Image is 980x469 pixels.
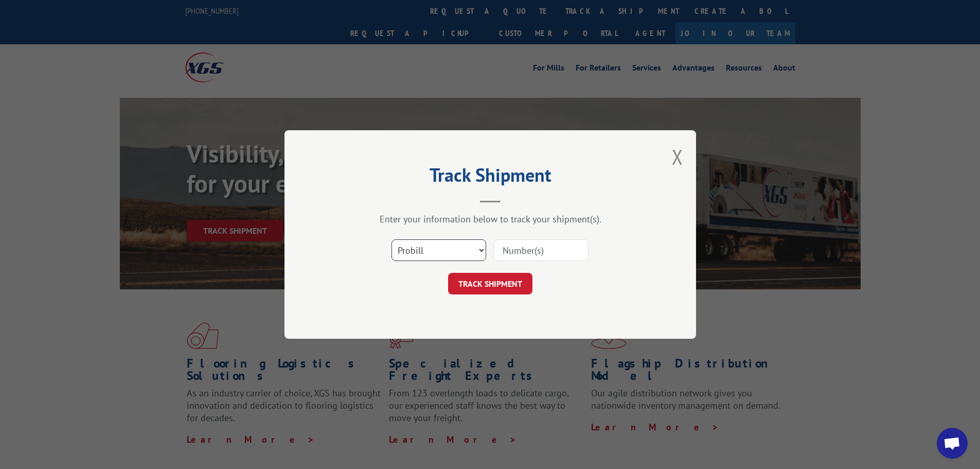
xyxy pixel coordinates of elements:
button: TRACK SHIPMENT [448,273,532,294]
button: Close modal [672,143,683,170]
h2: Track Shipment [336,168,645,187]
input: Number(s) [494,239,589,261]
div: Enter your information below to track your shipment(s). [336,213,645,225]
a: Open chat [937,428,968,459]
